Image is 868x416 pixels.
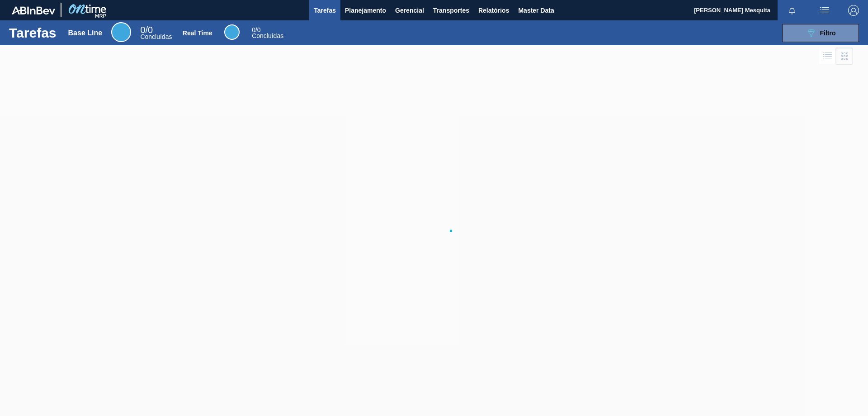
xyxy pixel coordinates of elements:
[252,27,283,39] div: Real Time
[140,25,145,35] span: 0
[252,26,255,33] span: 0
[848,5,859,16] img: Logout
[478,5,509,16] span: Relatórios
[820,29,836,37] span: Filtro
[314,5,336,16] span: Tarefas
[433,5,469,16] span: Transportes
[111,22,131,42] div: Base Line
[140,33,172,40] span: Concluídas
[140,26,172,40] div: Base Line
[778,4,807,17] button: Notificações
[819,5,830,16] img: userActions
[9,28,57,38] h1: Tarefas
[68,29,103,37] div: Base Line
[183,29,212,37] div: Real Time
[782,24,859,42] button: Filtro
[252,26,260,33] span: / 0
[140,25,153,35] span: / 0
[345,5,386,16] span: Planejamento
[252,32,283,39] span: Concluídas
[12,6,55,14] img: TNhmsLtSVTkK8tSr43FrP2fwEKptu5GPRR3wAAAABJRU5ErkJggg==
[518,5,554,16] span: Master Data
[395,5,424,16] span: Gerencial
[224,24,240,40] div: Real Time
